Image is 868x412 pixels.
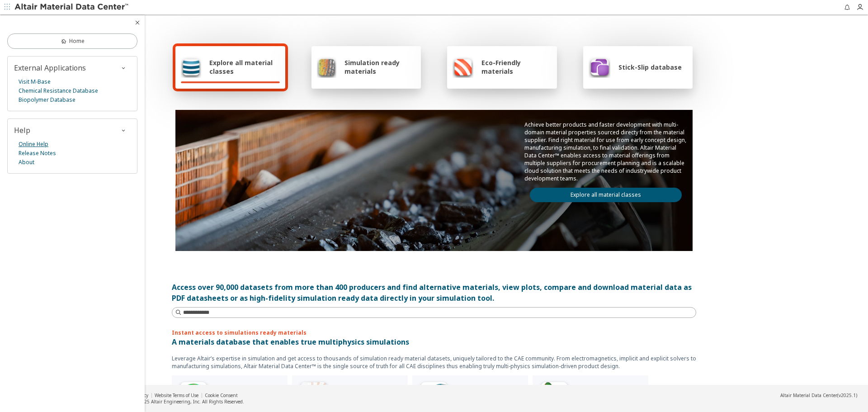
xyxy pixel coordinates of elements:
span: Stick-Slip database [618,63,682,71]
img: Simulation ready materials [317,56,336,78]
img: Eco-Friendly materials [453,56,473,78]
a: Home [7,33,137,49]
a: Website Terms of Use [155,392,198,398]
a: Biopolymer Database [19,95,75,104]
span: External Applications [14,63,86,73]
span: Help [14,125,30,135]
img: Explore all material classes [181,56,201,78]
a: Online Help [19,140,48,149]
p: Instant access to simulations ready materials [172,329,696,336]
p: A materials database that enables true multiphysics simulations [172,336,696,347]
p: Achieve better products and faster development with multi-domain material properties sourced dire... [524,121,687,182]
a: Cookie Consent [205,392,238,398]
span: Eco-Friendly materials [481,58,551,76]
img: Altair Material Data Center [14,3,130,12]
div: (v2025.1) [780,392,857,398]
img: Stick-Slip database [589,56,610,78]
span: Simulation ready materials [344,58,415,76]
a: Visit M-Base [19,77,51,86]
a: Chemical Resistance Database [19,86,98,95]
a: Explore all material classes [530,188,682,202]
span: Explore all material classes [209,58,280,76]
span: Home [69,38,85,45]
a: About [19,158,34,167]
p: Leverage Altair’s expertise in simulation and get access to thousands of simulation ready materia... [172,355,696,370]
a: Release Notes [19,149,56,158]
span: Altair Material Data Center [780,392,837,398]
div: Access over 90,000 datasets from more than 400 producers and find alternative materials, view plo... [172,282,696,303]
div: © 2025 Altair Engineering, Inc. All Rights Reserved. [134,398,244,405]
